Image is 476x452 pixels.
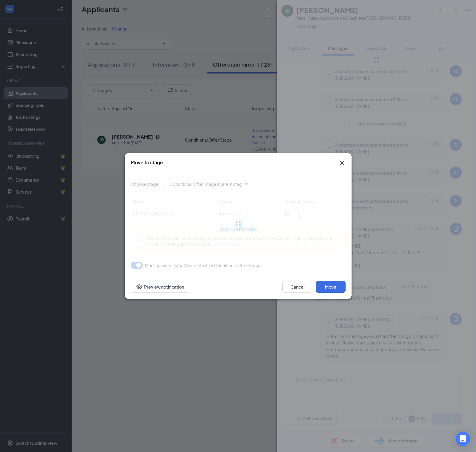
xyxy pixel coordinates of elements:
button: Cancel [282,281,312,293]
svg: Eye [136,283,143,290]
svg: Cross [338,159,346,166]
div: Open Intercom Messenger [456,432,470,446]
button: Move [316,281,346,293]
button: Preview notificationEye [131,281,189,293]
button: Close [338,159,346,166]
h3: Move to stage [131,159,163,166]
